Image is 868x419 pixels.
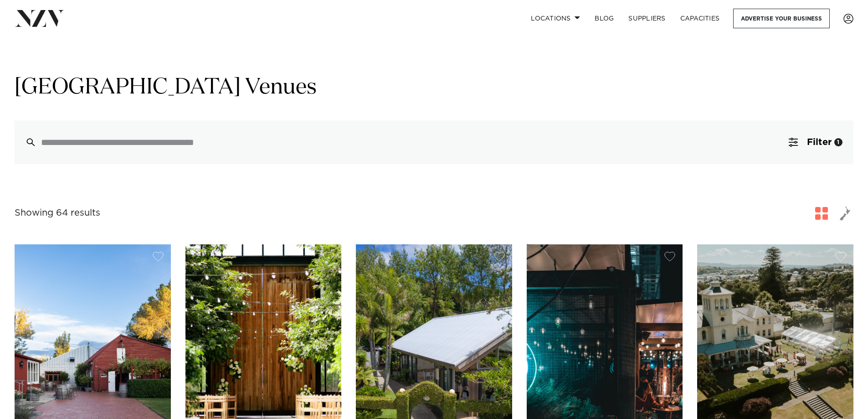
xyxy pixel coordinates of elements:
a: BLOG [587,9,621,28]
span: Filter [807,138,832,147]
div: 1 [834,138,842,146]
a: SUPPLIERS [621,9,673,28]
h1: [GEOGRAPHIC_DATA] Venues [15,73,853,102]
a: Advertise your business [733,9,830,28]
a: Locations [524,9,587,28]
div: Showing 64 results [15,206,100,220]
a: Capacities [673,9,727,28]
button: Filter1 [778,120,853,164]
img: nzv-logo.png [15,10,64,26]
